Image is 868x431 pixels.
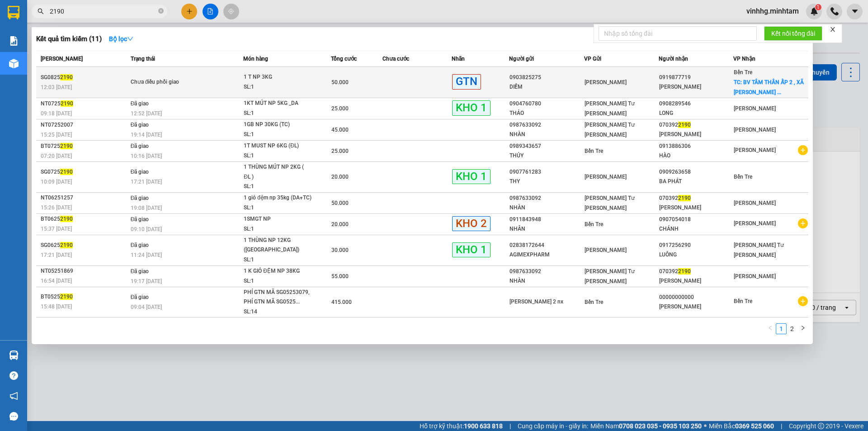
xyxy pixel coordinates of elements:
span: [PERSON_NAME] Tư [PERSON_NAME] [585,100,635,117]
span: Kết nối tổng đài [771,28,815,38]
span: Đã giao [131,242,149,248]
span: 17:21 [DATE] [131,179,162,185]
span: Đã giao [131,143,149,149]
a: 1 [776,324,786,334]
div: LONG [659,109,733,118]
span: [PERSON_NAME] Tư [PERSON_NAME] [585,195,635,211]
div: SL: 1 [244,130,311,140]
span: Bến Tre [585,221,603,227]
span: Bến Tre [585,148,603,154]
span: Đã giao [131,195,149,201]
span: Bến Tre [734,174,752,180]
div: 0911843948 [509,215,583,224]
span: Chưa cước [382,56,409,62]
span: [PERSON_NAME] [734,147,776,153]
div: 00000000000 [659,293,733,302]
div: SG0825 [41,73,128,82]
span: left [768,325,773,331]
div: SL: 1 [244,182,311,192]
div: 0908289546 [659,99,733,109]
strong: Bộ lọc [109,35,133,43]
span: Bến Tre [734,298,752,304]
div: 0987633092 [509,267,583,276]
span: Đã giao [131,294,149,300]
span: [PERSON_NAME] [585,247,627,253]
div: 0903825275 [509,73,583,82]
div: HÀO [659,151,733,161]
span: 19:08 [DATE] [131,205,162,211]
span: Đã giao [131,169,149,175]
span: Nhãn [452,56,465,62]
span: 25.000 [331,148,349,154]
div: AGIMEXPHARM [509,250,583,260]
span: Bến Tre [734,69,752,76]
span: 20.000 [331,174,349,180]
span: 09:04 [DATE] [131,304,162,310]
span: 2190 [60,169,73,175]
span: 10:16 [DATE] [131,153,162,159]
span: Người gửi [509,56,534,62]
span: [PERSON_NAME] [585,174,627,180]
div: SL: 1 [244,151,311,161]
img: solution-icon [9,36,19,46]
span: [PERSON_NAME] Tư [PERSON_NAME] [585,268,635,284]
span: 12:03 [DATE] [41,84,72,90]
div: NHÀN [509,130,583,139]
div: 070392 [659,194,733,203]
div: LUÔNG [659,250,733,260]
span: Đã giao [131,268,149,275]
div: BT0525 [41,292,128,302]
div: [PERSON_NAME] [659,130,733,139]
div: [PERSON_NAME] 2 nx [509,297,583,307]
span: 50.000 [331,200,349,206]
div: 0907054018 [659,215,733,224]
li: Previous Page [765,323,776,334]
button: left [765,323,776,334]
div: SL: 1 [244,255,311,265]
div: NT06251257 [41,193,128,203]
div: 1GB NP 30KG (TC) [244,120,311,130]
div: 0907761283 [509,167,583,177]
div: SL: 14 [244,307,311,317]
span: Bến Tre [585,299,603,305]
span: TC: BV TÂM THẦN ẤP 2 , XÃ [PERSON_NAME] ... [734,79,804,95]
div: 070392 [659,267,733,276]
input: Tìm tên, số ĐT hoặc mã đơn [50,6,156,16]
div: THỦY [509,151,583,161]
div: NT0725 [41,99,128,109]
span: 09:10 [DATE] [131,226,162,232]
img: warehouse-icon [9,350,19,360]
div: THY [509,177,583,186]
div: SL: 1 [244,203,311,213]
div: Chưa điều phối giao [131,77,198,87]
div: 0904760780 [509,99,583,109]
input: Nhập số tổng đài [599,26,757,41]
span: 50.000 [331,79,349,85]
span: 25.000 [331,105,349,112]
div: 0987633092 [509,194,583,203]
span: message [9,412,18,421]
div: 070392 [659,120,733,130]
span: 11:24 [DATE] [131,252,162,258]
span: KHO 1 [452,100,491,115]
span: plus-circle [798,218,808,228]
div: 1KT MÚT NP 5KG _DA [244,99,311,109]
span: 10:09 [DATE] [41,179,72,185]
span: 2190 [678,122,691,128]
button: right [797,323,808,334]
button: Bộ lọcdown [102,32,141,46]
span: 2190 [60,242,73,248]
span: right [800,325,806,331]
span: 19:17 [DATE] [131,278,162,284]
span: 15:37 [DATE] [41,226,72,232]
span: 17:21 [DATE] [41,252,72,258]
span: Đã giao [131,100,149,107]
span: 2190 [678,268,691,275]
span: plus-circle [798,145,808,155]
div: 0987633092 [509,120,583,130]
div: 0909263658 [659,167,733,177]
span: plus-circle [798,296,808,306]
div: 0917256290 [659,241,733,250]
img: warehouse-icon [9,59,19,68]
span: VP Nhận [733,56,755,62]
